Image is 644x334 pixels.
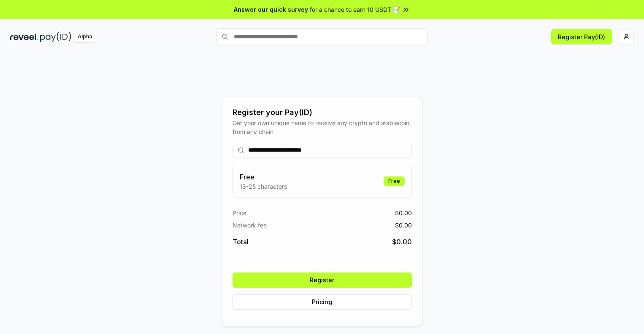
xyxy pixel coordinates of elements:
[395,221,412,230] span: $ 0.00
[233,118,412,136] div: Get your own unique name to receive any crypto and stablecoin, from any chain
[40,32,71,42] img: pay_id
[233,273,412,288] button: Register
[233,237,249,247] span: Total
[551,29,612,44] button: Register Pay(ID)
[10,32,38,42] img: reveel_dark
[395,208,412,217] span: $ 0.00
[233,294,412,310] button: Pricing
[240,172,287,182] h3: Free
[233,107,412,118] div: Register your Pay(ID)
[234,5,308,14] span: Answer our quick survey
[310,5,400,14] span: for a chance to earn 10 USDT 📝
[233,221,267,230] span: Network fee
[73,32,97,42] div: Alpha
[240,182,287,191] p: 13-25 characters
[384,176,405,186] div: Free
[392,237,412,247] span: $ 0.00
[233,208,246,217] span: Price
